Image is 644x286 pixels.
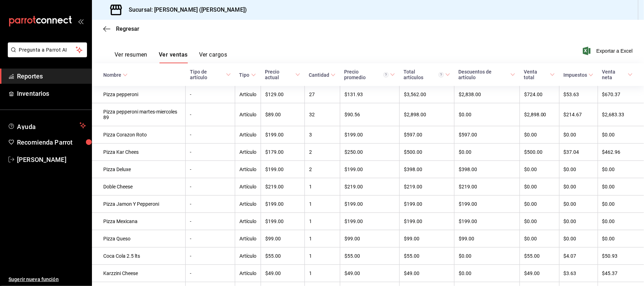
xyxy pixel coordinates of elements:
[439,72,444,77] svg: El total artículos considera cambios de precios en los artículos así como costos adicionales por ...
[454,195,520,213] td: $199.00
[92,247,186,265] td: Coca Cola 2.5 lts
[115,51,227,63] div: navigation tabs
[340,195,399,213] td: $199.00
[199,51,227,63] button: Ver cargos
[598,144,644,161] td: $462.96
[92,103,186,126] td: Pizza pepperoni martes-miercoles 89
[261,247,305,265] td: $55.00
[399,213,454,230] td: $199.00
[520,230,559,247] td: $0.00
[520,178,559,195] td: $0.00
[5,51,87,59] a: Pregunta a Parrot AI
[399,265,454,282] td: $49.00
[304,265,340,282] td: 1
[563,72,593,78] span: Impuestos
[261,265,305,282] td: $49.00
[235,195,261,213] td: Artículo
[116,25,139,32] span: Regresar
[123,6,247,14] h3: Sucursal: [PERSON_NAME] ([PERSON_NAME])
[261,195,305,213] td: $199.00
[186,213,235,230] td: -
[602,69,626,80] div: Venta neta
[399,230,454,247] td: $99.00
[459,69,509,80] div: Descuentos de artículo
[559,161,598,178] td: $0.00
[602,69,633,80] span: Venta neta
[261,126,305,144] td: $199.00
[598,195,644,213] td: $0.00
[340,103,399,126] td: $90.56
[92,213,186,230] td: Pizza Mexicana
[584,47,633,55] button: Exportar a Excel
[598,126,644,144] td: $0.00
[92,195,186,213] td: Pizza Jamon Y Pepperoni
[304,126,340,144] td: 3
[261,178,305,195] td: $219.00
[383,72,389,77] svg: Precio promedio = Total artículos / cantidad
[92,86,186,103] td: Pizza pepperoni
[190,69,231,80] span: Tipo de artículo
[261,213,305,230] td: $199.00
[340,265,399,282] td: $49.00
[92,265,186,282] td: Karzzini Cheese
[261,103,305,126] td: $89.00
[340,161,399,178] td: $199.00
[304,195,340,213] td: 1
[186,265,235,282] td: -
[265,69,294,80] div: Precio actual
[235,178,261,195] td: Artículo
[304,247,340,265] td: 1
[520,144,559,161] td: $500.00
[235,86,261,103] td: Artículo
[399,103,454,126] td: $2,898.00
[559,230,598,247] td: $0.00
[454,265,520,282] td: $0.00
[559,126,598,144] td: $0.00
[559,247,598,265] td: $4.07
[19,46,76,54] span: Pregunta a Parrot AI
[8,42,87,57] button: Pregunta a Parrot AI
[559,178,598,195] td: $0.00
[454,103,520,126] td: $0.00
[399,178,454,195] td: $219.00
[8,276,86,283] span: Sugerir nueva función
[261,144,305,161] td: $179.00
[344,69,395,80] span: Precio promedio
[459,69,516,80] span: Descuentos de artículo
[186,161,235,178] td: -
[520,195,559,213] td: $0.00
[92,144,186,161] td: Pizza Kar Chees
[17,121,77,130] span: Ayuda
[186,247,235,265] td: -
[92,161,186,178] td: Pizza Deluxe
[520,161,559,178] td: $0.00
[399,161,454,178] td: $398.00
[235,126,261,144] td: Artículo
[340,144,399,161] td: $250.00
[186,230,235,247] td: -
[520,247,559,265] td: $55.00
[454,213,520,230] td: $199.00
[261,86,305,103] td: $129.00
[340,213,399,230] td: $199.00
[186,86,235,103] td: -
[235,144,261,161] td: Artículo
[239,72,250,78] div: Tipo
[520,126,559,144] td: $0.00
[454,178,520,195] td: $219.00
[598,247,644,265] td: $50.93
[454,230,520,247] td: $99.00
[103,72,121,78] div: Nombre
[520,213,559,230] td: $0.00
[559,195,598,213] td: $0.00
[190,69,225,80] div: Tipo de artículo
[524,69,549,80] div: Venta total
[235,103,261,126] td: Artículo
[265,69,301,80] span: Precio actual
[239,72,256,78] span: Tipo
[399,144,454,161] td: $500.00
[304,103,340,126] td: 32
[454,247,520,265] td: $0.00
[78,18,83,24] button: open_drawer_menu
[304,144,340,161] td: 2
